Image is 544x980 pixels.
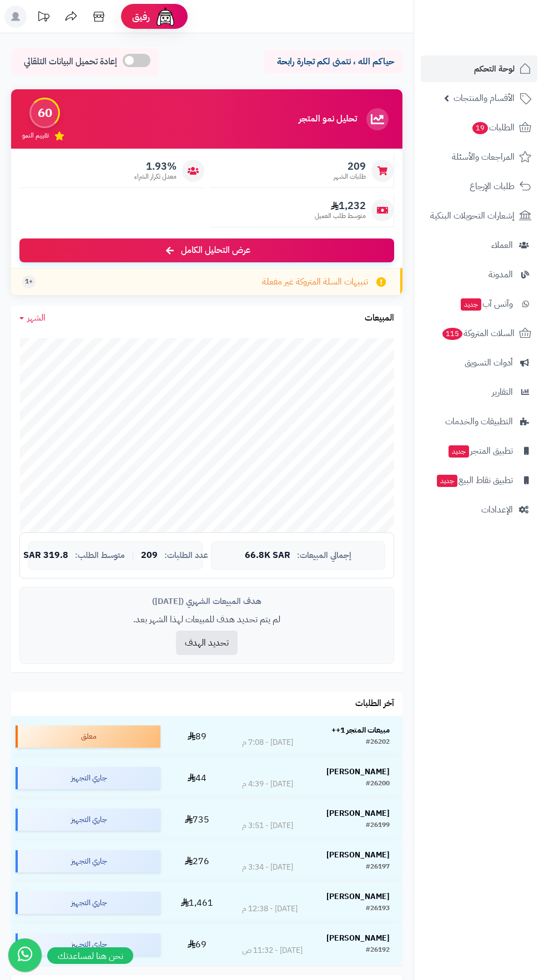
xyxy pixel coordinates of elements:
[164,551,208,560] span: عدد الطلبات:
[242,945,303,956] div: [DATE] - 11:32 ص
[437,475,457,487] span: جديد
[471,120,515,135] span: الطلبات
[25,277,33,286] span: +1
[472,122,488,135] span: 19
[421,55,537,82] a: لوحة التحكم
[132,10,150,23] span: رفيق
[474,61,515,77] span: لوحة التحكم
[299,114,357,124] h3: تحليل نمو المتجر
[315,200,366,212] span: 1,232
[19,238,394,262] a: عرض التحليل الكامل
[421,349,537,376] a: أدوات التسويق
[465,355,513,370] span: أدوات التسويق
[242,779,293,790] div: [DATE] - 4:39 م
[366,820,390,831] div: #26199
[19,312,46,324] a: الشهر
[421,261,537,288] a: المدونة
[16,892,160,914] div: جاري التجهيز
[134,172,177,181] span: معدل تكرار الشراء
[366,903,390,915] div: #26193
[470,179,515,194] span: طلبات الإرجاع
[165,882,229,923] td: 1,461
[488,267,513,282] span: المدونة
[272,55,394,68] p: حياكم الله ، نتمنى لكم تجارة رابحة
[355,699,394,709] h3: آخر الطلبات
[16,767,160,789] div: جاري التجهيز
[454,90,515,106] span: الأقسام والمنتجات
[16,850,160,872] div: جاري التجهيز
[28,613,385,626] p: لم يتم تحديد هدف للمبيعات لهذا الشهر بعد.
[132,551,134,560] span: |
[24,55,117,68] span: إعادة تحميل البيانات التلقائي
[16,933,160,956] div: جاري التجهيز
[242,903,298,915] div: [DATE] - 12:38 م
[326,891,390,902] strong: [PERSON_NAME]
[492,384,513,400] span: التقارير
[481,502,513,517] span: الإعدادات
[461,298,481,311] span: جديد
[141,551,158,561] span: 209
[242,820,293,831] div: [DATE] - 3:51 م
[491,237,513,253] span: العملاء
[445,414,513,429] span: التطبيقات والخدمات
[365,313,394,323] h3: المبيعات
[469,8,533,32] img: logo-2.png
[421,291,537,317] a: وآتس آبجديد
[22,131,49,140] span: تقييم النمو
[165,924,229,965] td: 69
[176,631,238,655] button: تحديد الهدف
[430,208,515,224] span: إشعارات التحويلات البنكية
[75,551,125,560] span: متوسط الطلب:
[366,945,390,956] div: #26192
[262,276,368,288] span: تنبيهات السلة المتروكة غير مفعلة
[23,551,68,561] span: 319.8 SAR
[16,725,160,748] div: معلق
[421,202,537,229] a: إشعارات التحويلات البنكية
[331,724,390,736] strong: مبيعات المتجر 1++
[297,551,351,560] span: إجمالي المبيعات:
[447,443,513,459] span: تطبيق المتجر
[28,596,385,607] div: هدف المبيعات الشهري ([DATE])
[334,172,366,181] span: طلبات الشهر
[442,328,462,341] span: 115
[421,114,537,141] a: الطلبات19
[421,232,537,258] a: العملاء
[315,211,366,221] span: متوسط طلب العميل
[421,320,537,347] a: السلات المتروكة115
[165,799,229,840] td: 735
[334,160,366,172] span: 209
[460,296,513,312] span: وآتس آب
[366,862,390,873] div: #26197
[449,445,469,458] span: جديد
[452,149,515,165] span: المراجعات والأسئلة
[165,841,229,882] td: 276
[154,6,177,28] img: ai-face.png
[421,438,537,464] a: تطبيق المتجرجديد
[16,809,160,831] div: جاري التجهيز
[134,160,177,172] span: 1.93%
[366,779,390,790] div: #26200
[326,766,390,778] strong: [PERSON_NAME]
[421,496,537,523] a: الإعدادات
[181,244,250,257] span: عرض التحليل الكامل
[421,408,537,435] a: التطبيقات والخدمات
[326,932,390,944] strong: [PERSON_NAME]
[165,758,229,799] td: 44
[27,311,46,324] span: الشهر
[421,144,537,170] a: المراجعات والأسئلة
[436,473,513,488] span: تطبيق نقاط البيع
[242,862,293,873] div: [DATE] - 3:34 م
[245,551,290,561] span: 66.8K SAR
[421,379,537,405] a: التقارير
[29,6,57,31] a: تحديثات المنصة
[421,467,537,494] a: تطبيق نقاط البيعجديد
[326,808,390,819] strong: [PERSON_NAME]
[366,737,390,748] div: #26202
[326,849,390,861] strong: [PERSON_NAME]
[441,326,515,341] span: السلات المتروكة
[421,173,537,200] a: طلبات الإرجاع
[165,716,229,757] td: 89
[242,737,293,748] div: [DATE] - 7:08 م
